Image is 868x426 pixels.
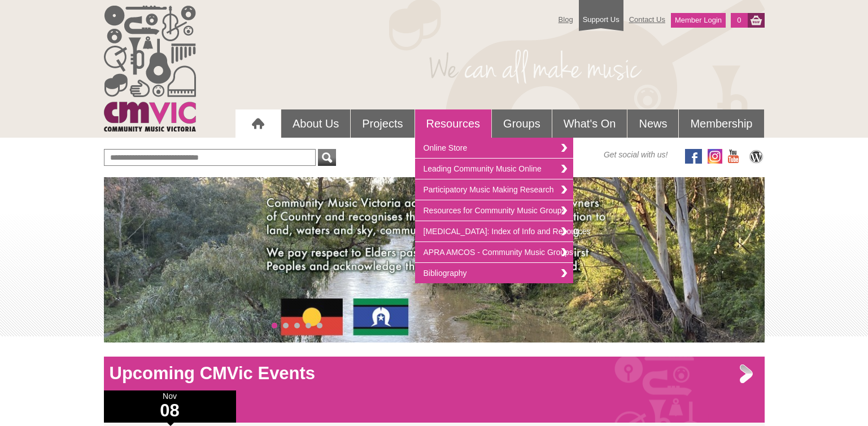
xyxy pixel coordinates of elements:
[731,13,747,28] a: 0
[748,149,765,164] img: CMVic Blog
[415,221,573,242] a: [MEDICAL_DATA]: Index of Info and Resources
[492,109,552,138] a: Groups
[627,109,678,138] a: News
[552,109,627,138] a: What's On
[104,390,236,423] div: Nov
[415,138,573,159] a: Online Store
[553,10,579,29] a: Blog
[415,179,573,200] a: Participatory Music Making Research
[679,109,764,138] a: Membership
[604,149,668,160] span: Get social with us!
[104,362,765,385] h1: Upcoming CMVic Events
[415,159,573,179] a: Leading Community Music Online
[415,200,573,221] a: Resources for Community Music Groups
[415,109,492,138] a: Resources
[415,263,573,283] a: Bibliography
[623,10,671,29] a: Contact Us
[351,109,414,138] a: Projects
[281,109,350,138] a: About Us
[671,13,726,28] a: Member Login
[104,402,236,420] h1: 08
[708,149,722,164] img: icon-instagram.png
[104,6,196,131] img: cmvic_logo.png
[415,242,573,263] a: APRA AMCOS - Community Music Groups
